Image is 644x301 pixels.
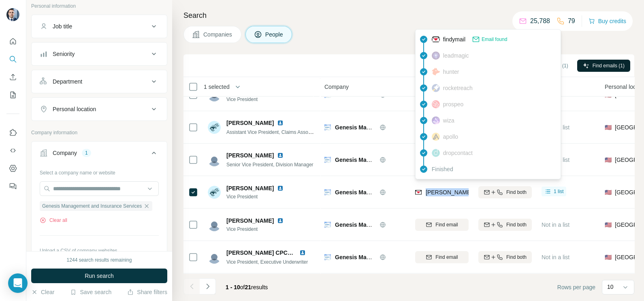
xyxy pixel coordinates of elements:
[240,284,245,290] span: of
[435,221,458,228] span: Find email
[226,193,293,200] span: Vice President
[42,202,142,210] span: Genesis Management and Insurance Services
[277,152,284,159] img: LinkedIn logo
[335,124,458,131] span: Genesis Management and Insurance Services
[6,125,19,140] button: Use Surfe on LinkedIn
[203,30,233,39] span: Companies
[324,124,331,131] img: Logo of Genesis Management and Insurance Services
[415,251,469,263] button: Find email
[554,188,564,195] span: 1 list
[32,72,167,91] button: Department
[32,44,167,64] button: Seniority
[31,288,54,296] button: Clear
[70,288,111,296] button: Save search
[6,70,19,84] button: Enrich CSV
[432,100,440,108] img: provider prospeo logo
[335,189,458,196] span: Genesis Management and Insurance Services
[335,221,458,228] span: Genesis Management and Insurance Services
[6,143,19,158] button: Use Surfe API
[208,186,221,199] img: Avatar
[208,121,221,134] img: Avatar
[67,256,132,264] div: 1244 search results remaining
[40,247,159,254] p: Upload a CSV of company websites.
[6,34,19,49] button: Quick start
[226,284,240,290] span: 1 - 10
[53,149,77,157] div: Company
[542,254,569,260] span: Not in a list
[53,77,82,86] div: Department
[226,184,274,192] span: [PERSON_NAME]
[432,68,440,75] img: provider hunter logo
[6,161,19,176] button: Dashboard
[478,251,532,263] button: Find both
[443,52,469,60] span: leadmagic
[265,30,284,39] span: People
[6,88,19,102] button: My lists
[85,272,114,280] span: Run search
[605,188,612,196] span: 🇺🇸
[415,219,469,231] button: Find email
[593,62,625,69] span: Find emails (1)
[40,166,159,176] div: Select a company name or website
[335,254,458,260] span: Genesis Management and Insurance Services
[557,283,595,291] span: Rows per page
[335,157,458,163] span: Genesis Management and Insurance Services
[226,284,268,290] span: results
[277,120,284,126] img: LinkedIn logo
[82,149,91,157] div: 1
[432,116,440,125] img: provider wiza logo
[607,283,614,291] p: 10
[226,226,293,233] span: Vice President
[299,249,306,256] img: LinkedIn logo
[605,253,612,261] span: 🇺🇸
[324,83,349,91] span: Company
[478,219,532,231] button: Find both
[432,84,440,92] img: provider rocketreach logo
[432,52,440,60] img: provider leadmagic logo
[204,83,230,91] span: 1 selected
[324,157,331,163] img: Logo of Genesis Management and Insurance Services
[53,105,96,113] div: Personal location
[568,16,575,26] p: 79
[605,221,612,229] span: 🇺🇸
[506,221,527,228] span: Find both
[432,133,440,141] img: provider apollo logo
[53,50,75,58] div: Seniority
[208,251,221,264] img: Avatar
[605,123,612,131] span: 🇺🇸
[208,218,221,231] img: Avatar
[443,100,464,108] span: prospeo
[589,15,626,27] button: Buy credits
[8,273,28,293] div: Open Intercom Messenger
[443,84,473,92] span: rocketreach
[443,116,454,125] span: wiza
[40,217,67,224] button: Clear all
[277,185,284,191] img: LinkedIn logo
[226,129,318,135] span: Assistant Vice President, Claims Associate
[443,149,473,157] span: dropcontact
[6,52,19,67] button: Search
[53,22,72,30] div: Job title
[415,188,422,196] img: provider findymail logo
[6,179,19,193] button: Feedback
[183,10,634,21] h4: Search
[31,129,167,136] p: Company information
[335,92,458,98] span: Genesis Management and Insurance Services
[226,217,274,225] span: [PERSON_NAME]
[324,254,331,260] img: Logo of Genesis Management and Insurance Services
[32,99,167,119] button: Personal location
[443,133,458,141] span: apollo
[6,8,19,21] img: Avatar
[443,35,465,43] span: findymail
[432,35,440,43] img: provider findymail logo
[226,119,274,127] span: [PERSON_NAME]
[432,149,440,157] img: provider dropcontact logo
[443,68,459,76] span: hunter
[530,16,550,26] p: 25,788
[432,165,453,173] span: Finished
[31,2,167,10] p: Personal information
[208,153,221,166] img: Avatar
[426,189,615,196] span: [PERSON_NAME][EMAIL_ADDRESS][PERSON_NAME][DOMAIN_NAME]
[31,269,167,283] button: Run search
[127,288,167,296] button: Share filters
